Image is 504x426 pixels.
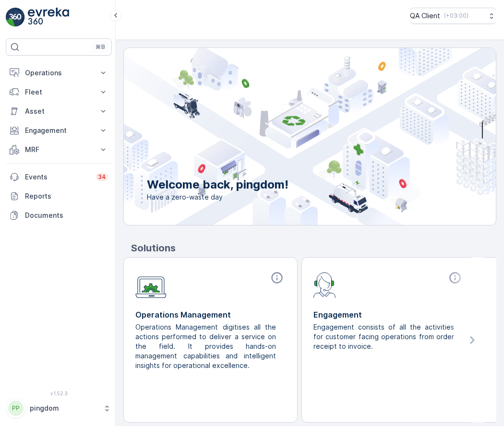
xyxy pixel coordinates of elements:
p: MRF [25,145,93,154]
p: Asset [25,106,93,116]
button: Asset [6,102,112,121]
p: ⌘B [96,43,105,51]
img: city illustration [81,48,496,225]
p: Operations [25,68,93,78]
button: MRF [6,140,112,159]
p: QA Client [410,11,440,21]
p: Solutions [131,241,496,255]
p: Engagement [313,309,464,320]
p: Reports [25,191,108,201]
p: Fleet [25,87,93,97]
img: module-icon [313,271,336,298]
img: logo_light-DOdMpM7g.png [28,8,69,27]
p: Documents [25,211,108,220]
p: 34 [98,173,106,181]
p: ( +03:00 ) [444,12,468,20]
a: Reports [6,187,112,206]
img: module-icon [135,271,167,298]
button: Operations [6,63,112,83]
img: logo [6,8,25,27]
div: PP [8,401,24,416]
button: Engagement [6,121,112,140]
a: Documents [6,206,112,225]
p: Engagement [25,126,93,135]
button: QA Client(+03:00) [410,8,496,24]
p: Operations Management [135,309,286,320]
p: Operations Management digitises all the actions performed to deliver a service on the field. It p... [135,322,278,370]
button: PPpingdom [6,398,112,418]
a: Events34 [6,167,112,187]
span: Have a zero-waste day [147,192,288,202]
p: Engagement consists of all the activities for customer facing operations from order receipt to in... [313,322,456,351]
p: Welcome back, pingdom! [147,177,288,192]
span: v 1.52.3 [6,390,112,396]
p: Events [25,172,90,182]
p: pingdom [30,403,98,413]
button: Fleet [6,83,112,102]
